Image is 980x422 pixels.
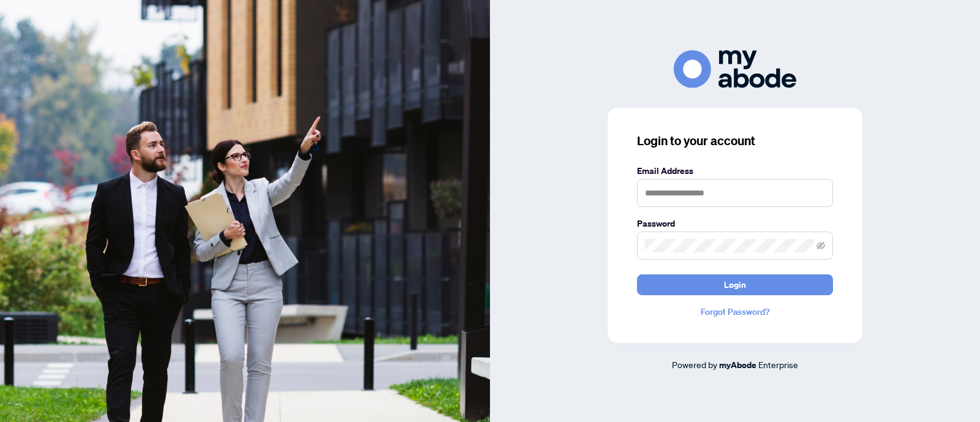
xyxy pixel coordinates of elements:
[637,164,833,178] label: Email Address
[719,358,756,372] a: myAbode
[637,132,833,149] h3: Login to your account
[672,359,717,370] span: Powered by
[758,359,798,370] span: Enterprise
[637,217,833,230] label: Password
[724,275,746,295] span: Login
[637,274,833,295] button: Login
[816,241,825,250] span: eye-invisible
[637,305,833,318] a: Forgot Password?
[674,50,796,88] img: ma-logo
